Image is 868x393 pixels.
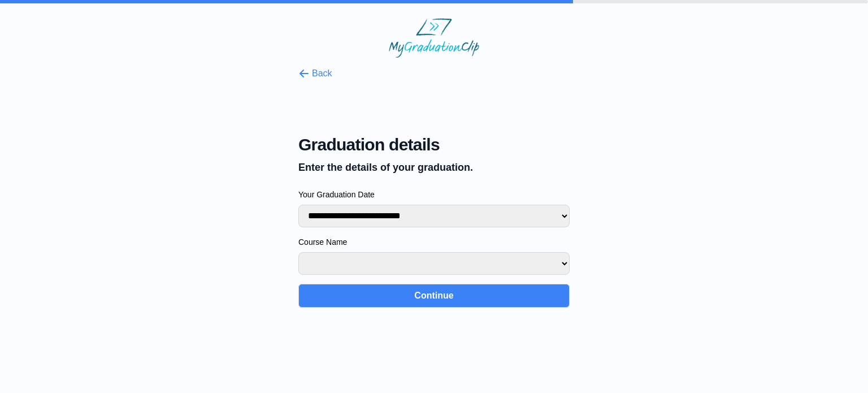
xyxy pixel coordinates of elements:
[298,159,570,175] p: Enter the details of your graduation.
[298,236,570,248] label: Course Name
[298,135,570,155] span: Graduation details
[389,18,479,58] img: MyGraduationClip
[298,284,570,308] button: Continue
[298,67,332,80] button: Back
[298,189,570,200] label: Your Graduation Date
